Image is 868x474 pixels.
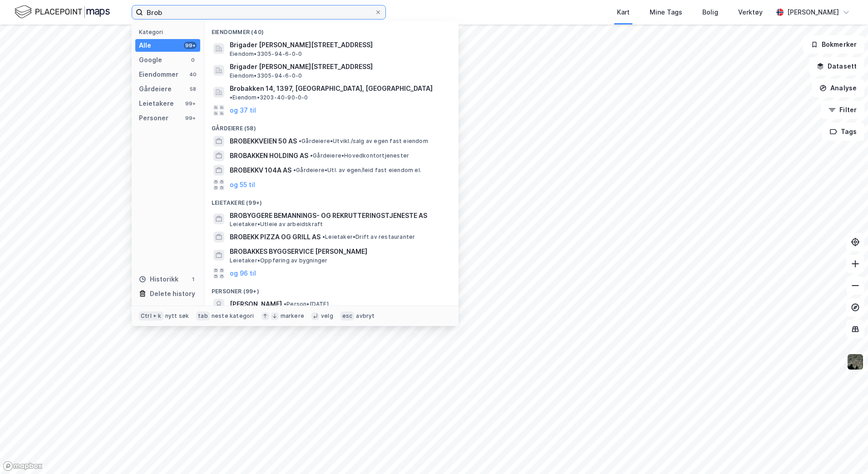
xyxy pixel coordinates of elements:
span: Person • [DATE] [284,301,329,308]
span: Eiendom • 3305-94-6-0-0 [230,72,302,79]
div: Ctrl + k [139,311,163,321]
div: Gårdeiere [139,84,172,94]
span: BROBAKKEN HOLDING AS [230,150,308,161]
div: esc [340,311,355,321]
div: Bolig [702,7,718,18]
span: • [310,152,313,159]
div: 99+ [184,114,197,122]
span: BROBEKK PIZZA OG GRILL AS [230,232,321,242]
span: Eiendom • 3305-94-6-0-0 [230,50,302,58]
span: • [322,233,325,240]
div: Verktøy [738,7,763,18]
span: BROBEKKV 104A AS [230,165,291,176]
span: [PERSON_NAME] [230,299,282,310]
span: BROBEKKVEIEN 50 AS [230,136,297,147]
a: Mapbox homepage [3,461,43,471]
div: Gårdeiere (58) [204,118,459,134]
iframe: Chat Widget [823,430,868,474]
div: 99+ [184,42,197,49]
div: tab [196,311,210,321]
div: avbryt [356,312,375,320]
div: Kategori [139,29,200,35]
div: Eiendommer [139,69,178,80]
span: BROBAKKES BYGGSERVICE [PERSON_NAME] [230,246,448,257]
div: Delete history [150,288,195,299]
div: Eiendommer (40) [204,21,459,38]
img: logo.f888ab2527a4732fd821a326f86c7f29.svg [15,4,110,20]
button: Analyse [812,79,864,97]
div: Alle [139,40,151,51]
span: Gårdeiere • Utvikl./salg av egen fast eiendom [299,138,428,145]
button: Tags [822,123,864,141]
button: og 55 til [230,179,255,190]
div: [PERSON_NAME] [787,7,839,18]
span: Eiendom • 3203-40-90-0-0 [230,94,308,101]
span: BROBYGGERE BEMANNINGS- OG REKRUTTERINGSTJENESTE AS [230,210,448,221]
span: Leietaker • Utleie av arbeidskraft [230,221,323,228]
div: Kontrollprogram for chat [823,430,868,474]
div: neste kategori [212,312,254,320]
img: 9k= [847,353,864,370]
span: • [293,167,296,173]
button: og 96 til [230,268,256,279]
span: Leietaker • Drift av restauranter [322,233,415,241]
div: Kart [617,7,630,18]
div: Historikk [139,274,178,285]
div: 58 [189,85,197,93]
div: 40 [189,71,197,78]
div: Google [139,54,162,65]
div: nytt søk [165,312,189,320]
div: Personer [139,113,168,123]
div: 99+ [184,100,197,107]
div: Leietakere [139,98,174,109]
span: • [230,94,232,101]
div: markere [281,312,304,320]
span: Gårdeiere • Hovedkontortjenester [310,152,409,159]
button: Filter [821,101,864,119]
button: Datasett [809,57,864,75]
span: Brigader [PERSON_NAME][STREET_ADDRESS] [230,61,448,72]
div: 1 [189,276,197,283]
div: Leietakere (99+) [204,192,459,208]
span: • [284,301,286,307]
input: Søk på adresse, matrikkel, gårdeiere, leietakere eller personer [143,5,375,19]
div: Personer (99+) [204,281,459,297]
div: 0 [189,56,197,64]
div: velg [321,312,333,320]
button: Bokmerker [803,35,864,54]
div: Mine Tags [650,7,682,18]
span: Brobakken 14, 1397, [GEOGRAPHIC_DATA], [GEOGRAPHIC_DATA] [230,83,433,94]
button: og 37 til [230,105,256,116]
span: • [299,138,301,144]
span: Gårdeiere • Utl. av egen/leid fast eiendom el. [293,167,421,174]
span: Leietaker • Oppføring av bygninger [230,257,327,264]
span: Brigader [PERSON_NAME][STREET_ADDRESS] [230,39,448,50]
